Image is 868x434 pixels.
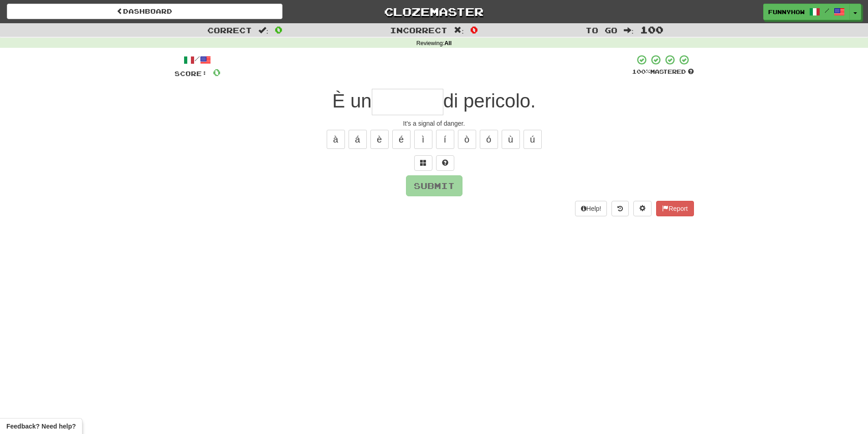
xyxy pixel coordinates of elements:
a: Funnyhow / [763,4,850,20]
span: di pericolo. [443,90,536,112]
button: ú [524,130,542,149]
span: Funnyhow [768,8,805,16]
button: Submit [406,175,462,196]
strong: All [444,40,452,46]
span: 100 [640,24,663,35]
button: ì [414,130,432,149]
span: 0 [470,24,478,35]
button: ù [502,130,520,149]
button: á [349,130,367,149]
button: é [392,130,411,149]
a: Dashboard [7,4,282,19]
button: Switch sentence to multiple choice alt+p [414,155,432,171]
button: Help! [575,201,607,216]
span: 0 [213,66,221,78]
span: Open feedback widget [6,422,76,431]
div: It's a signal of danger. [175,119,694,128]
span: Score: [175,70,207,77]
span: Incorrect [390,26,447,35]
div: / [175,54,221,66]
span: Correct [207,26,252,35]
span: / [825,7,829,14]
span: : [258,26,268,34]
a: Clozemaster [296,4,572,20]
span: 100 % [632,68,650,75]
button: Single letter hint - you only get 1 per sentence and score half the points! alt+h [436,155,454,171]
button: í [436,130,454,149]
button: ó [480,130,498,149]
button: ò [458,130,476,149]
span: 0 [275,24,282,35]
button: Report [656,201,693,216]
span: To go [586,26,617,35]
span: : [624,26,634,34]
div: Mastered [632,68,694,76]
button: è [370,130,389,149]
span: È un [332,90,371,112]
button: à [327,130,345,149]
button: Round history (alt+y) [611,201,629,216]
span: : [454,26,464,34]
